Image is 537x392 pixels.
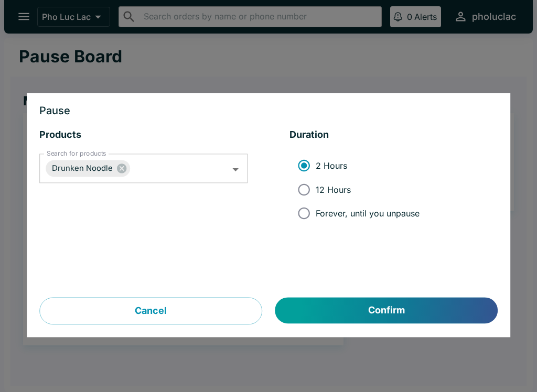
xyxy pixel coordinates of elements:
[275,298,498,324] button: Confirm
[316,160,347,171] span: 2 Hours
[46,160,130,177] div: Drunken Noodle
[316,184,351,195] span: 12 Hours
[46,162,119,175] span: Drunken Noodle
[39,106,498,116] h3: Pause
[39,298,262,325] button: Cancel
[228,161,244,178] button: Open
[289,129,498,141] h5: Duration
[47,149,106,158] label: Search for products
[39,129,248,141] h5: Products
[316,208,420,219] span: Forever, until you unpause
